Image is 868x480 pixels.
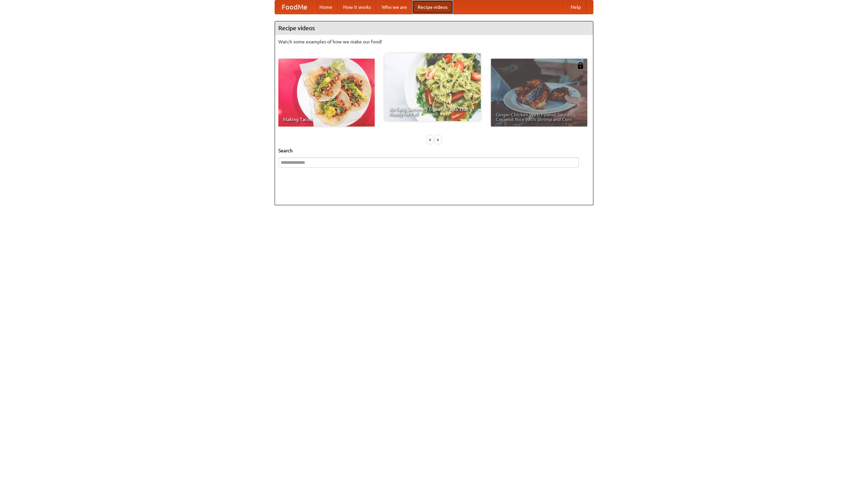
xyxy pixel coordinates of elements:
a: How it works [338,0,376,14]
a: Making Tacos [278,59,375,127]
span: An Easy, Summery Tomato Pasta That's Ready for Fall [389,107,476,116]
p: Watch some examples of how we make our food! [278,38,590,45]
h5: Search [278,147,590,154]
div: « [427,135,433,144]
a: Recipe videos [412,0,453,14]
span: Making Tacos [283,117,370,122]
a: Help [565,0,586,14]
div: » [435,135,441,144]
a: Home [314,0,338,14]
h4: Recipe videos [275,21,593,35]
a: Who we are [376,0,412,14]
img: 483408.png [577,62,584,69]
a: An Easy, Summery Tomato Pasta That's Ready for Fall [384,53,481,121]
a: FoodMe [275,0,314,14]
